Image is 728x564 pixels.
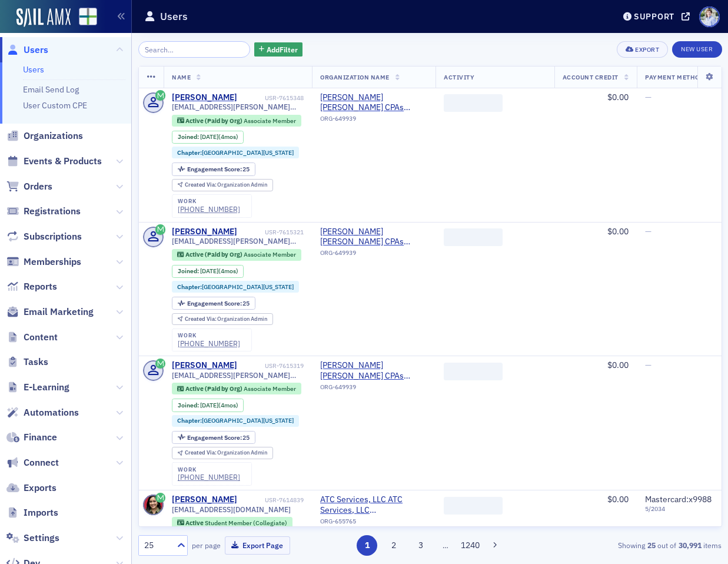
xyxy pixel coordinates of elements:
a: Organizations [6,130,83,142]
a: Subscriptions [6,230,82,243]
a: Finance [6,431,57,444]
span: $0.00 [607,226,629,237]
div: Chapter: [172,415,299,427]
span: Active (Paid by Org) [185,250,244,258]
div: Active (Paid by Org): Active (Paid by Org): Associate Member [172,383,301,394]
span: [EMAIL_ADDRESS][PERSON_NAME][DOMAIN_NAME] [172,102,304,111]
button: Export [617,41,668,58]
span: Activity [444,73,474,81]
img: SailAMX [16,8,71,27]
a: ATC Services, LLC ATC Services, LLC ([GEOGRAPHIC_DATA], [GEOGRAPHIC_DATA]) [320,495,427,515]
span: Created Via : [185,315,218,323]
div: Engagement Score: 25 [172,297,255,310]
span: [DATE] [200,132,218,141]
button: 3 [410,535,431,556]
a: Content [6,331,58,344]
div: ORG-649939 [320,115,427,127]
span: Chapter : [177,416,202,424]
span: Chapter : [177,283,202,291]
a: Users [6,44,48,57]
span: $0.00 [607,92,629,102]
div: [PHONE_NUMBER] [178,339,240,348]
span: — [645,92,651,102]
span: Joined : [178,267,200,275]
div: Engagement Score: 25 [172,162,255,175]
a: Email Marketing [6,306,94,319]
div: work [178,332,240,339]
button: 1240 [460,535,480,556]
span: [EMAIL_ADDRESS][DOMAIN_NAME] [172,505,291,514]
button: 2 [384,535,404,556]
span: Name [172,73,191,81]
span: Mastercard : x9988 [645,494,712,505]
input: Search… [138,41,251,58]
a: Chapter:[GEOGRAPHIC_DATA][US_STATE] [177,283,294,291]
span: Exports [24,482,56,495]
a: Imports [6,506,58,519]
span: Events & Products [24,155,102,168]
a: Users [23,64,44,75]
span: Add Filter [267,44,298,55]
span: Finance [24,431,57,444]
div: Export [635,47,659,53]
div: Created Via: Organization Admin [172,313,273,326]
div: 25 [187,300,250,307]
span: Active (Paid by Org) [185,117,244,125]
div: Showing out of items [536,540,722,550]
span: 5 / 2034 [645,505,712,513]
div: USR-7614839 [240,496,304,504]
span: Associate Member [244,117,296,125]
div: Joined: 2025-05-01 00:00:00 [172,265,244,278]
span: Engagement Score : [187,433,243,442]
a: [PERSON_NAME] [172,227,237,237]
span: Email Marketing [24,306,94,319]
a: [PERSON_NAME] [172,360,237,371]
span: [EMAIL_ADDRESS][PERSON_NAME][DOMAIN_NAME] [172,371,304,380]
a: [PERSON_NAME] [PERSON_NAME] CPAs ([GEOGRAPHIC_DATA]) [320,360,427,381]
div: (4mos) [200,133,238,141]
div: 25 [144,539,170,552]
span: Subscriptions [24,230,82,243]
a: User Custom CPE [23,100,87,111]
span: Machen McChesney CPAs (Auburn) [320,92,427,113]
div: Organization Admin [185,316,268,323]
span: $0.00 [607,494,629,505]
a: Automations [6,406,79,419]
a: New User [672,41,722,58]
div: ORG-655765 [320,517,427,529]
label: per page [192,540,221,550]
a: [PHONE_NUMBER] [178,473,240,482]
strong: 25 [645,540,657,550]
div: USR-7615319 [240,362,304,370]
img: SailAMX [79,8,97,26]
button: 1 [357,535,377,556]
a: Memberships [6,256,81,268]
div: USR-7615348 [240,94,304,102]
span: Imports [24,506,58,519]
a: Active (Paid by Org) Associate Member [177,117,296,124]
span: ATC Services, LLC ATC Services, LLC (Dothan, AL) [320,495,427,515]
a: Connect [6,456,59,469]
a: [PERSON_NAME] [PERSON_NAME] CPAs ([GEOGRAPHIC_DATA]) [320,92,427,113]
span: Organization Name [320,73,390,81]
a: Orders [6,180,52,193]
span: ‌ [444,94,503,112]
a: Exports [6,482,56,495]
span: Automations [24,406,79,419]
span: Profile [699,6,720,27]
a: [PERSON_NAME] [172,495,237,505]
span: Account Credit [563,73,619,81]
span: Engagement Score : [187,165,243,173]
span: Student Member (Collegiate) [205,519,287,527]
span: Tasks [24,356,48,369]
span: Memberships [24,256,81,268]
a: Tasks [6,356,48,369]
a: View Homepage [71,8,97,28]
span: Organizations [24,130,83,142]
span: ‌ [444,363,503,380]
span: Created Via : [185,181,218,188]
